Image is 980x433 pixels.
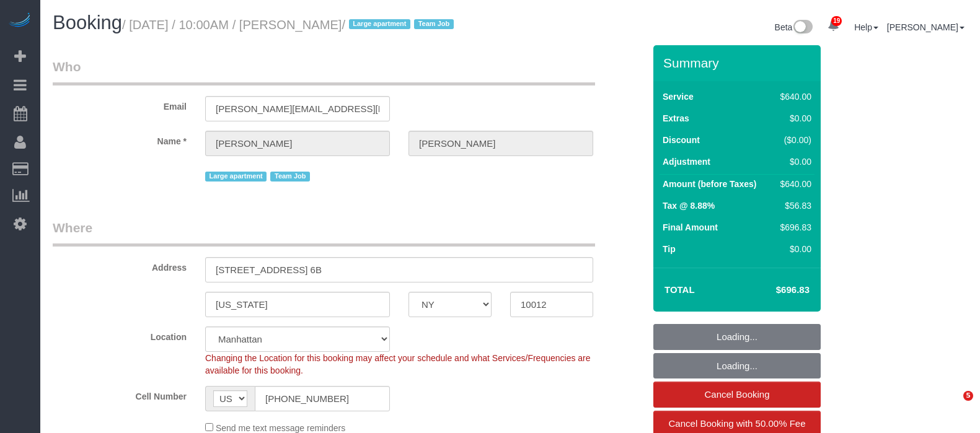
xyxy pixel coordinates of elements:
div: $56.83 [775,199,811,212]
div: $696.83 [775,221,811,234]
span: Large apartment [205,172,267,182]
span: Changing the Location for this booking may affect your schedule and what Services/Frequencies are... [205,353,591,375]
a: Cancel Booking [653,382,821,408]
label: Location [43,326,196,343]
img: Automaid Logo [7,12,32,30]
label: Email [43,96,196,113]
span: Team Job [414,19,454,29]
iframe: Intercom live chat [938,391,968,421]
label: Final Amount [663,221,718,234]
a: Beta [775,22,813,32]
a: 19 [821,12,845,40]
input: First Name [205,131,390,156]
label: Adjustment [663,155,710,168]
a: Help [854,22,878,32]
span: 5 [963,391,973,401]
label: Service [663,90,694,103]
input: Last Name [408,131,593,156]
label: Tip [663,243,676,255]
span: / [342,18,457,32]
strong: Total [664,284,695,295]
span: Team Job [270,172,310,182]
input: Cell Number [255,386,390,411]
legend: Who [53,58,595,85]
span: Cancel Booking with 50.00% Fee [669,418,806,429]
div: $640.00 [775,178,811,190]
span: Large apartment [349,19,410,29]
label: Tax @ 8.88% [663,199,715,212]
label: Name * [43,131,196,147]
h4: $696.83 [739,285,810,295]
input: Zip Code [510,292,593,317]
a: [PERSON_NAME] [887,22,965,32]
span: 19 [831,16,842,26]
div: $0.00 [775,112,811,125]
div: $0.00 [775,155,811,168]
input: Email [205,96,390,121]
label: Amount (before Taxes) [663,178,756,190]
label: Discount [663,134,700,146]
legend: Where [53,219,595,247]
span: Booking [53,12,122,33]
div: $640.00 [775,90,811,103]
small: / [DATE] / 10:00AM / [PERSON_NAME] [122,18,457,32]
div: ($0.00) [775,134,811,146]
label: Cell Number [43,386,196,403]
input: City [205,292,390,317]
img: New interface [792,20,813,36]
label: Address [43,257,196,274]
h3: Summary [663,56,814,70]
label: Extras [663,112,689,125]
div: $0.00 [775,243,811,255]
span: Send me text message reminders [216,423,345,433]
